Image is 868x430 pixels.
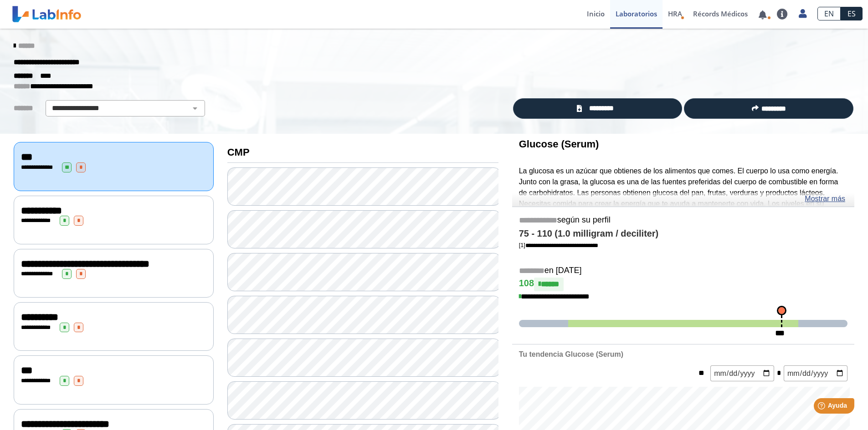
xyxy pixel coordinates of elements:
[519,228,847,239] h4: 75 - 110 (1.0 milligram / deciliter)
[787,395,858,420] iframe: Help widget launcher
[519,166,847,231] p: La glucosa es un azúcar que obtienes de los alimentos que comes. El cuerpo lo usa como energía. J...
[817,7,841,20] a: EN
[805,193,845,204] a: Mostrar más
[841,7,863,20] a: ES
[519,138,599,150] b: Glucose (Serum)
[519,242,598,248] a: [1]
[519,215,847,226] h5: según su perfil
[227,147,250,158] b: CMP
[784,365,847,381] input: mm/dd/yyyy
[519,278,847,291] h4: 108
[519,266,847,276] h5: en [DATE]
[668,9,682,18] span: HRA
[710,365,774,381] input: mm/dd/yyyy
[519,350,623,358] b: Tu tendencia Glucose (Serum)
